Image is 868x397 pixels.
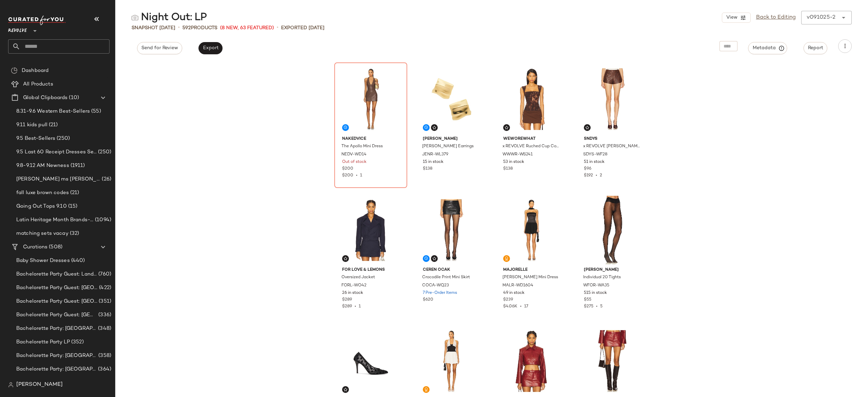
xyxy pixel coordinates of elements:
[422,152,448,158] span: JENR-WL379
[423,136,480,142] span: [PERSON_NAME]
[16,338,70,346] span: Bachelorette Party LP
[422,283,449,289] span: COCA-WQ23
[8,23,27,35] span: Revolve
[502,144,560,150] span: x REVOLVE Ruched Cup Corset
[424,387,428,392] img: svg%3e
[503,297,513,303] span: $239
[517,304,524,309] span: •
[722,13,750,23] button: View
[432,126,436,130] img: svg%3e
[342,297,352,303] span: $289
[807,14,835,22] div: v091025-2
[593,173,600,178] span: •
[726,15,737,20] span: View
[578,327,647,395] img: LARX-WQ86_V1.jpg
[8,382,14,387] img: svg%3e
[94,216,111,224] span: (1094)
[141,45,178,51] span: Send for Review
[503,290,525,296] span: 49 in stock
[97,325,111,333] span: (348)
[359,304,361,309] span: 1
[498,196,566,264] img: MALR-WD1604_V1.jpg
[16,148,97,156] span: 9.5 Last 60 Receipt Dresses Selling
[97,148,111,156] span: (250)
[137,42,182,54] button: Send for Review
[583,283,609,289] span: WFOR-WA35
[584,297,591,303] span: $55
[70,257,85,265] span: (440)
[69,162,85,170] span: (1911)
[422,144,474,150] span: [PERSON_NAME] Earrings
[16,257,70,265] span: Baby Shower Dresses
[584,173,593,178] span: $192
[337,196,405,264] img: FORL-WO42_V1.jpg
[342,290,363,296] span: 26 in stock
[67,94,79,102] span: (10)
[178,24,180,32] span: •
[16,381,63,389] span: [PERSON_NAME]
[47,121,58,129] span: (21)
[337,327,405,395] img: IMAR-WZ397_V1.jpg
[502,152,533,158] span: WWWR-WS241
[756,14,796,22] a: Back to Editing
[503,267,560,273] span: MAJORELLE
[752,45,783,51] span: Metadata
[503,166,513,172] span: $138
[353,173,360,178] span: •
[583,152,608,158] span: SDYS-WF28
[343,387,348,392] img: svg%3e
[337,65,405,133] img: NEDV-WD14_V1.jpg
[808,45,823,51] span: Report
[578,65,647,133] img: SDYS-WF28_V1.jpg
[16,284,98,292] span: Bachelorette Party Guest: [GEOGRAPHIC_DATA]
[68,230,79,238] span: (32)
[341,152,367,158] span: NEDV-WD14
[585,126,589,130] img: svg%3e
[16,121,47,129] span: 9.11 kids pull
[97,311,111,319] span: (336)
[11,67,18,74] img: svg%3e
[584,290,607,296] span: 515 in stock
[97,365,111,373] span: (364)
[341,283,367,289] span: FORL-WO42
[804,42,827,54] button: Report
[423,290,457,296] span: 7 Pre-Order Items
[423,267,480,273] span: Ceren Ocak
[182,25,191,31] span: 592
[8,16,66,25] img: cfy_white_logo.C9jOOHJF.svg
[600,173,602,178] span: 2
[220,24,274,32] span: (8 New, 63 Featured)
[97,352,111,360] span: (358)
[584,159,605,165] span: 51 in stock
[16,325,97,333] span: Bachelorette Party: [GEOGRAPHIC_DATA]
[342,136,399,142] span: Nakedvice
[16,352,97,360] span: Bachelorette Party: [GEOGRAPHIC_DATA]
[97,298,111,305] span: (351)
[23,80,53,88] span: All Products
[584,267,641,273] span: [PERSON_NAME]
[342,166,353,172] span: $200
[342,267,399,273] span: For Love & Lemons
[70,338,84,346] span: (352)
[67,203,78,210] span: (15)
[22,67,48,75] span: Dashboard
[16,108,90,115] span: 8.31-9.6 Western Best-Sellers
[132,11,207,24] div: Night Out: LP
[584,304,593,309] span: $275
[583,275,621,281] span: Individual 20 Tights
[584,166,591,172] span: $96
[342,159,367,165] span: Out of stock
[748,42,787,54] button: Metadata
[524,304,528,309] span: 17
[16,189,69,197] span: fall luxe brown codes
[417,196,486,264] img: COCA-WQ23_V1.jpg
[423,166,432,172] span: $138
[16,216,94,224] span: Latin Heritage Month Brands- DO NOT DELETE
[423,297,433,303] span: $620
[132,14,138,21] img: svg%3e
[23,243,47,251] span: Curations
[16,203,67,210] span: Going Out Tops 9.10
[341,144,383,150] span: The Apollo Mini Dress
[423,159,443,165] span: 15 in stock
[341,275,375,281] span: Oversized Jacket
